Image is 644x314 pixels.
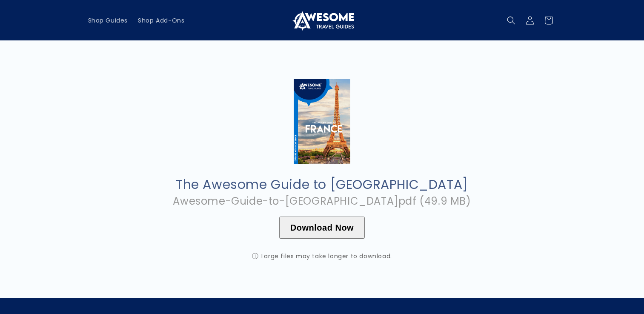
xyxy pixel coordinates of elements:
span: Shop Add-Ons [138,17,184,24]
a: Awesome Travel Guides [287,7,357,34]
button: Download Now [279,217,365,239]
span: ⓘ [252,252,259,260]
summary: Search [502,11,521,30]
a: Shop Guides [83,11,133,29]
img: Awesome Travel Guides [290,10,354,31]
img: Cover_Large_-France.jpg [294,79,350,164]
span: Shop Guides [88,17,128,24]
a: Shop Add-Ons [133,11,189,29]
div: Large files may take longer to download. [237,252,407,260]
